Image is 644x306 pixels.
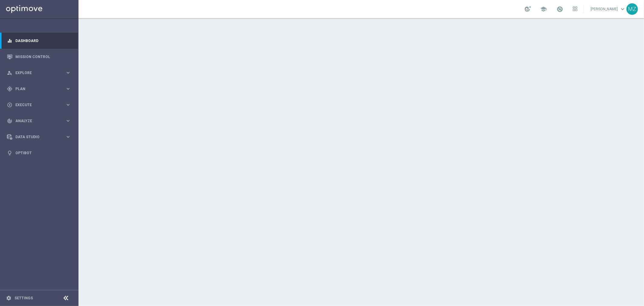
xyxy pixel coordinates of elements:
i: keyboard_arrow_right [65,70,71,76]
div: Data Studio [7,134,65,140]
span: Plan [15,87,65,91]
span: school [540,6,547,12]
div: Execute [7,102,65,108]
i: equalizer [7,38,12,44]
i: keyboard_arrow_right [65,118,71,124]
button: gps_fixed Plan keyboard_arrow_right [7,86,71,91]
div: Plan [7,86,65,92]
button: equalizer Dashboard [7,38,71,43]
i: keyboard_arrow_right [65,102,71,108]
i: settings [6,295,11,301]
a: [PERSON_NAME]keyboard_arrow_down [590,5,626,14]
span: Analyze [15,119,65,123]
button: Data Studio keyboard_arrow_right [7,135,71,139]
button: play_circle_outline Execute keyboard_arrow_right [7,103,71,107]
button: track_changes Analyze keyboard_arrow_right [7,119,71,123]
i: play_circle_outline [7,102,12,108]
i: lightbulb [7,150,12,156]
div: Optibot [7,145,71,161]
span: keyboard_arrow_down [619,6,626,12]
i: track_changes [7,118,12,124]
i: person_search [7,70,12,76]
i: keyboard_arrow_right [65,86,71,92]
a: Optibot [15,145,71,161]
div: Dashboard [7,33,71,49]
a: Mission Control [15,49,71,65]
button: Mission Control [7,54,71,59]
button: lightbulb Optibot [7,151,71,155]
a: Settings [14,296,33,300]
span: Explore [15,71,65,75]
div: Explore [7,70,65,76]
div: Mission Control [7,49,71,65]
a: Dashboard [15,33,71,49]
i: gps_fixed [7,86,12,92]
i: keyboard_arrow_right [65,134,71,140]
div: MZ [626,3,638,15]
span: Execute [15,103,65,107]
span: Data Studio [15,135,65,139]
div: Analyze [7,118,65,124]
button: person_search Explore keyboard_arrow_right [7,70,71,75]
